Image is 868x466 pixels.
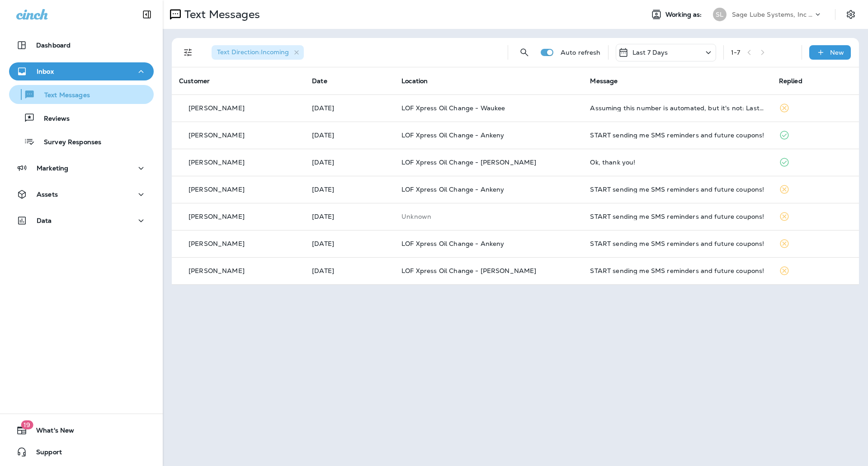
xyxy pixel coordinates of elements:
span: LOF Xpress Oil Change - Ankeny [401,240,504,248]
div: Text Direction:Incoming [212,45,304,60]
button: Survey Responses [9,132,154,151]
span: Date [312,77,327,85]
span: Location [401,77,428,85]
p: Last 7 Days [632,49,668,56]
div: Ok, thank you! [590,159,764,166]
button: Settings [843,6,859,23]
p: Reviews [35,115,70,123]
div: START sending me SMS reminders and future coupons! [590,186,764,193]
span: What's New [27,427,74,438]
p: Auto refresh [561,49,601,56]
p: This customer does not have a last location and the phone number they messaged is not assigned to... [401,213,576,220]
button: Reviews [9,108,154,127]
p: Dashboard [36,42,71,49]
span: 19 [21,420,33,429]
span: LOF Xpress Oil Change - Waukee [401,104,505,112]
p: [PERSON_NAME] [189,267,245,274]
p: Aug 8, 2025 06:10 PM [312,132,387,139]
button: Filters [179,43,197,61]
p: Aug 6, 2025 11:21 AM [312,267,387,274]
p: Aug 6, 2025 03:33 PM [312,186,387,193]
p: [PERSON_NAME] [189,186,245,193]
p: [PERSON_NAME] [189,159,245,166]
span: Message [590,77,618,85]
div: START sending me SMS reminders and future coupons! [590,267,764,274]
button: Data [9,212,154,230]
span: LOF Xpress Oil Change - Ankeny [401,185,504,193]
div: SL [713,8,726,21]
p: [PERSON_NAME] [189,132,245,139]
p: Inbox [37,68,54,75]
p: [PERSON_NAME] [189,213,245,220]
button: Collapse Sidebar [134,5,160,24]
button: Text Messages [9,85,154,104]
button: Inbox [9,62,154,80]
p: [PERSON_NAME] [189,240,245,247]
p: Text Messages [181,8,260,21]
span: Customer [179,77,210,85]
span: Support [27,448,62,459]
p: [PERSON_NAME] [189,104,245,112]
button: Marketing [9,159,154,177]
span: LOF Xpress Oil Change - Ankeny [401,131,504,139]
span: Replied [779,77,802,85]
p: Aug 6, 2025 02:58 PM [312,213,387,220]
p: Aug 7, 2025 06:44 AM [312,159,387,166]
p: Aug 10, 2025 11:23 AM [312,104,387,112]
p: Data [37,217,52,224]
button: Search Messages [515,43,533,61]
div: START sending me SMS reminders and future coupons! [590,240,764,247]
p: Marketing [37,165,68,172]
button: Support [9,443,154,461]
p: New [830,49,844,56]
p: Aug 6, 2025 12:01 PM [312,240,387,247]
button: 19What's New [9,421,154,439]
span: Working as: [665,11,704,19]
div: 1 - 7 [731,49,740,56]
div: Assuming this number is automated, but it's not: Last time I was there, two of my tires were not ... [590,104,764,112]
div: START sending me SMS reminders and future coupons! [590,213,764,220]
button: Assets [9,185,154,203]
p: Survey Responses [35,138,101,147]
span: LOF Xpress Oil Change - [PERSON_NAME] [401,158,536,166]
p: Text Messages [35,91,90,100]
span: Text Direction : Incoming [217,48,289,56]
div: START sending me SMS reminders and future coupons! [590,132,764,139]
span: LOF Xpress Oil Change - [PERSON_NAME] [401,267,536,275]
p: Assets [37,191,58,198]
p: Sage Lube Systems, Inc dba LOF Xpress Oil Change [732,11,813,18]
button: Dashboard [9,36,154,54]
